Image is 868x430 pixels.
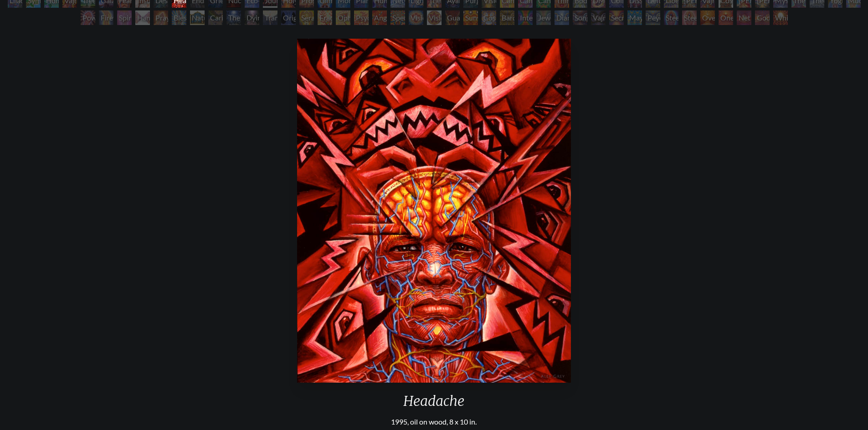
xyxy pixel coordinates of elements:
div: Spectral Lotus [390,10,405,25]
div: Vision [PERSON_NAME] [427,10,442,25]
div: Jewel Being [536,10,551,25]
div: Song of Vajra Being [573,10,587,25]
div: Transfiguration [263,10,277,25]
div: Interbeing [518,10,533,25]
div: Caring [208,10,223,25]
div: Seraphic Transport Docking on the Third Eye [299,10,314,25]
div: Spirit Animates the Flesh [117,10,132,25]
div: White Light [773,10,788,25]
div: Diamond Being [555,10,569,25]
div: Praying Hands [154,10,168,25]
div: Hands that See [135,10,150,25]
div: Bardo Being [500,10,514,25]
div: Ophanic Eyelash [336,10,350,25]
div: Vision Crystal [409,10,423,25]
div: Secret Writing Being [609,10,624,25]
div: The Soul Finds It's Way [226,10,241,25]
div: Peyote Being [646,10,660,25]
div: Guardian of Infinite Vision [445,10,460,25]
div: Net of Being [737,10,751,25]
div: Vajra Being [591,10,606,25]
div: 1995, oil on wood, 8 x 10 in. [293,416,575,427]
div: Power to the Peaceful [81,10,95,25]
div: Godself [755,10,770,25]
div: Dying [245,10,259,25]
div: Oversoul [700,10,715,25]
div: Blessing Hand [172,10,186,25]
div: Nature of Mind [190,10,205,25]
div: Steeplehead 2 [682,10,697,25]
div: Angel Skin [372,10,387,25]
div: Headache [293,393,575,416]
div: Sunyata [463,10,478,25]
div: Psychomicrograph of a Fractal Paisley Cherub Feather Tip [354,10,369,25]
div: Steeplehead 1 [664,10,678,25]
img: Headache-1995-Alex-Grey-watermarked.jpg [297,39,571,383]
div: One [719,10,733,25]
div: Original Face [281,10,296,25]
div: Cosmic Elf [482,10,496,25]
div: Fractal Eyes [318,10,332,25]
div: Mayan Being [627,10,642,25]
div: Firewalking [99,10,113,25]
